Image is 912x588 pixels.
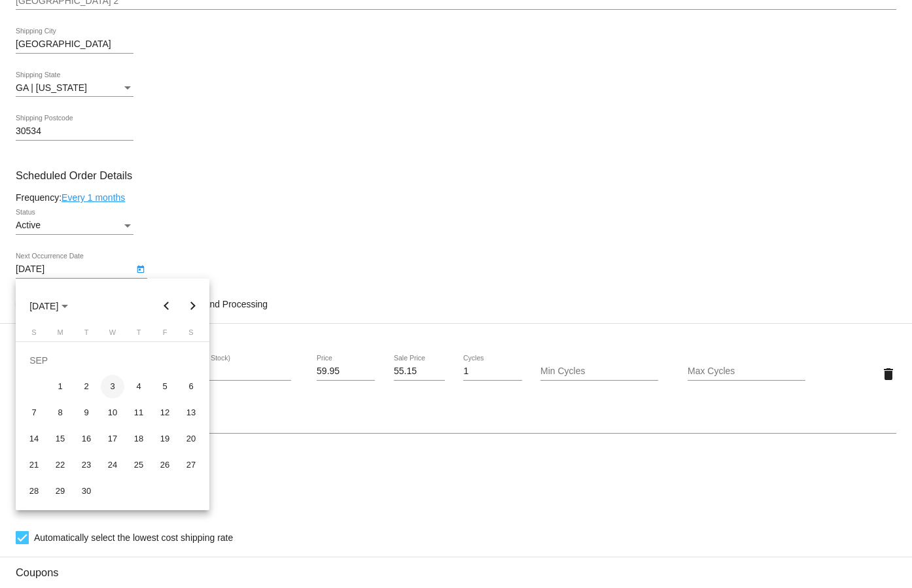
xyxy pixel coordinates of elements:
div: 15 [48,427,72,451]
div: 12 [153,401,177,424]
div: 18 [127,427,150,451]
th: Thursday [126,328,152,341]
td: September 15, 2025 [47,426,73,452]
button: Choose month and year [19,293,79,319]
div: 9 [75,401,98,424]
td: September 5, 2025 [152,373,178,400]
th: Tuesday [73,328,99,341]
div: 2 [75,375,98,398]
td: September 26, 2025 [152,452,178,478]
td: September 25, 2025 [126,452,152,478]
td: September 12, 2025 [152,400,178,426]
td: September 29, 2025 [47,478,73,504]
div: 23 [75,453,98,477]
td: September 11, 2025 [126,400,152,426]
div: 28 [22,479,46,503]
td: September 21, 2025 [21,452,47,478]
div: 24 [101,453,124,477]
div: 13 [179,401,203,424]
td: September 27, 2025 [178,452,204,478]
div: 10 [101,401,124,424]
th: Sunday [21,328,47,341]
div: 1 [48,375,72,398]
div: 6 [179,375,203,398]
div: 17 [101,427,124,451]
td: September 13, 2025 [178,400,204,426]
td: September 8, 2025 [47,400,73,426]
td: September 16, 2025 [73,426,99,452]
div: 11 [127,401,150,424]
td: September 22, 2025 [47,452,73,478]
div: 7 [22,401,46,424]
div: 8 [48,401,72,424]
div: 21 [22,453,46,477]
td: September 30, 2025 [73,478,99,504]
td: September 1, 2025 [47,373,73,400]
td: September 14, 2025 [21,426,47,452]
div: 29 [48,479,72,503]
td: September 7, 2025 [21,400,47,426]
div: 30 [75,479,98,503]
th: Monday [47,328,73,341]
div: 5 [153,375,177,398]
td: September 20, 2025 [178,426,204,452]
th: Wednesday [99,328,126,341]
button: Next month [180,293,206,319]
td: September 9, 2025 [73,400,99,426]
td: September 24, 2025 [99,452,126,478]
td: September 3, 2025 [99,373,126,400]
div: 3 [101,375,124,398]
td: SEP [21,347,204,373]
td: September 19, 2025 [152,426,178,452]
td: September 17, 2025 [99,426,126,452]
td: September 2, 2025 [73,373,99,400]
div: 27 [179,453,203,477]
th: Friday [152,328,178,341]
th: Saturday [178,328,204,341]
div: 16 [75,427,98,451]
td: September 23, 2025 [73,452,99,478]
div: 25 [127,453,150,477]
span: [DATE] [29,301,68,311]
div: 4 [127,375,150,398]
div: 20 [179,427,203,451]
td: September 4, 2025 [126,373,152,400]
td: September 18, 2025 [126,426,152,452]
div: 22 [48,453,72,477]
button: Previous month [154,293,180,319]
td: September 10, 2025 [99,400,126,426]
div: 14 [22,427,46,451]
div: 26 [153,453,177,477]
td: September 28, 2025 [21,478,47,504]
td: September 6, 2025 [178,373,204,400]
div: 19 [153,427,177,451]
